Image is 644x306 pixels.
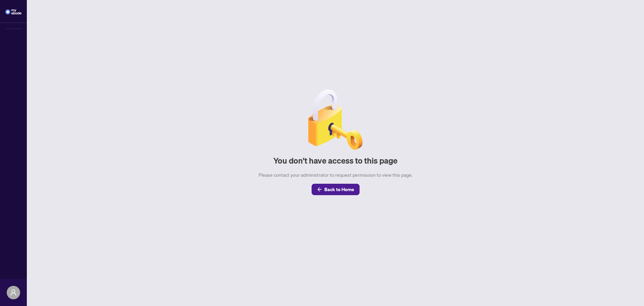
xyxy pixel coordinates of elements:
[317,187,322,192] span: arrow-left
[10,289,17,296] span: user
[324,184,354,195] span: Back to Home
[305,89,366,150] img: Null State Icon
[5,9,21,14] img: logo
[273,155,397,166] h2: You don't have access to this page
[312,184,360,195] button: Back to Home
[259,171,413,179] div: Please contact your administrator to request permission to view this page.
